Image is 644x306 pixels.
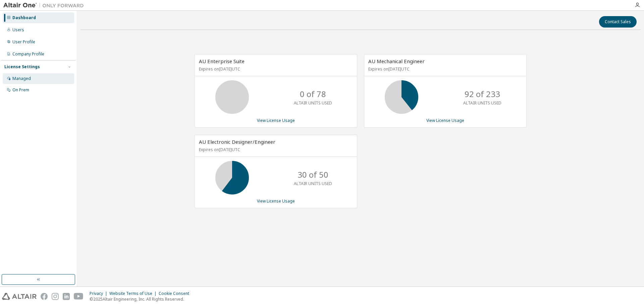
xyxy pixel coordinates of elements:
p: ALTAIR UNITS USED [294,100,332,106]
div: License Settings [4,64,40,70]
img: Altair One [3,2,87,9]
p: Expires on [DATE] UTC [199,66,351,72]
p: 0 of 78 [300,88,326,100]
p: Expires on [DATE] UTC [199,147,351,152]
p: © 2025 Altair Engineering, Inc. All Rights Reserved. [90,296,193,302]
div: On Prem [12,87,29,93]
p: 92 of 233 [465,88,500,100]
div: Users [12,27,24,33]
img: facebook.svg [41,293,48,300]
span: AU Mechanical Engineer [368,58,425,64]
div: Managed [12,76,31,81]
p: ALTAIR UNITS USED [294,181,332,186]
div: Privacy [90,291,109,296]
div: Website Terms of Use [109,291,159,296]
img: instagram.svg [52,293,59,300]
p: ALTAIR UNITS USED [463,100,501,106]
p: 30 of 50 [298,169,328,180]
img: youtube.svg [74,293,84,300]
span: AU Enterprise Suite [199,58,245,64]
button: Contact Sales [599,16,637,28]
a: View License Usage [257,198,295,204]
img: altair_logo.svg [2,293,37,300]
a: View License Usage [257,118,295,123]
div: Dashboard [12,15,36,20]
div: Cookie Consent [159,291,193,296]
span: AU Electronic Designer/Engineer [199,138,275,145]
p: Expires on [DATE] UTC [368,66,521,72]
a: View License Usage [426,118,464,123]
div: User Profile [12,39,35,45]
img: linkedin.svg [63,293,70,300]
div: Company Profile [12,51,44,57]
